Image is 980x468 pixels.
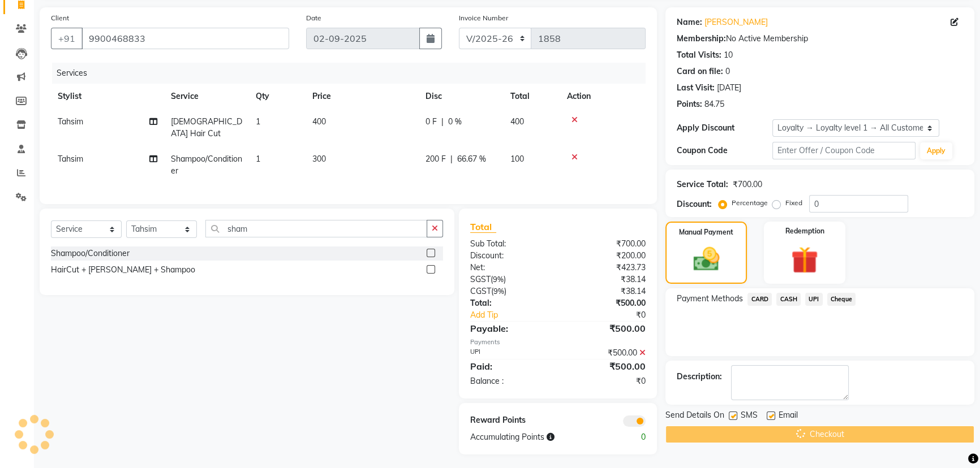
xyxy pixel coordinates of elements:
[470,286,491,296] span: CGST
[256,116,260,127] span: 1
[462,347,558,359] div: UPI
[462,322,558,335] div: Payable:
[171,116,242,138] span: [DEMOGRAPHIC_DATA] Hair Cut
[462,274,558,285] div: ( )
[312,154,326,164] span: 300
[558,322,654,335] div: ₹500.00
[441,116,444,128] span: |
[725,66,730,77] div: 0
[51,13,69,23] label: Client
[827,293,856,306] span: Cheque
[510,154,524,164] span: 100
[58,154,83,164] span: Tahsim
[81,28,289,49] input: Search by Name/Mobile/Email/Code
[504,84,560,109] th: Total
[256,154,260,164] span: 1
[462,297,558,309] div: Total:
[741,409,758,423] span: SMS
[462,262,558,274] div: Net:
[312,116,326,127] span: 400
[425,116,437,128] span: 0 F
[51,84,164,109] th: Stylist
[805,293,823,306] span: UPI
[677,98,702,110] div: Points:
[704,16,768,28] a: [PERSON_NAME]
[470,337,646,347] div: Payments
[459,13,508,23] label: Invoice Number
[425,153,446,165] span: 200 F
[419,84,504,109] th: Disc
[52,63,654,84] div: Services
[205,220,427,237] input: Search or Scan
[779,409,798,423] span: Email
[574,309,654,321] div: ₹0
[776,293,801,306] span: CASH
[606,431,654,443] div: 0
[677,198,712,210] div: Discount:
[679,227,733,237] label: Manual Payment
[164,84,249,109] th: Service
[558,347,654,359] div: ₹500.00
[677,371,722,383] div: Description:
[677,179,728,190] div: Service Total:
[783,243,827,277] img: _gift.svg
[462,375,558,387] div: Balance :
[493,287,504,296] span: 9%
[470,274,491,284] span: SGST
[558,375,654,387] div: ₹0
[51,28,83,49] button: +91
[717,82,741,94] div: [DATE]
[558,238,654,250] div: ₹700.00
[677,82,715,94] div: Last Visit:
[560,84,646,109] th: Action
[448,116,462,128] span: 0 %
[677,122,772,134] div: Apply Discount
[58,116,83,127] span: Tahsim
[493,275,504,284] span: 9%
[558,274,654,285] div: ₹38.14
[462,309,574,321] a: Add Tip
[677,16,702,28] div: Name:
[457,153,486,165] span: 66.67 %
[677,145,772,157] div: Coupon Code
[677,49,721,61] div: Total Visits:
[462,414,558,427] div: Reward Points
[51,248,130,259] div: Shampoo/Conditioner
[747,293,772,306] span: CARD
[785,226,824,236] label: Redemption
[772,142,915,159] input: Enter Offer / Coupon Code
[677,33,726,45] div: Membership:
[306,84,419,109] th: Price
[704,98,724,110] div: 84.75
[733,179,762,190] div: ₹700.00
[785,198,802,208] label: Fixed
[677,33,963,45] div: No Active Membership
[51,264,195,276] div: HairCut + [PERSON_NAME] + Shampoo
[470,221,496,233] span: Total
[462,359,558,373] div: Paid:
[558,359,654,373] div: ₹500.00
[462,238,558,250] div: Sub Total:
[462,250,558,262] div: Discount:
[732,198,768,208] label: Percentage
[462,431,607,443] div: Accumulating Points
[724,49,733,61] div: 10
[450,153,453,165] span: |
[171,154,242,176] span: Shampoo/Conditioner
[677,293,743,305] span: Payment Methods
[920,142,952,159] button: Apply
[558,285,654,297] div: ₹38.14
[665,409,724,423] span: Send Details On
[677,66,723,77] div: Card on file:
[685,244,728,274] img: _cash.svg
[462,285,558,297] div: ( )
[558,250,654,262] div: ₹200.00
[306,13,321,23] label: Date
[558,297,654,309] div: ₹500.00
[510,116,524,127] span: 400
[558,262,654,274] div: ₹423.73
[249,84,306,109] th: Qty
